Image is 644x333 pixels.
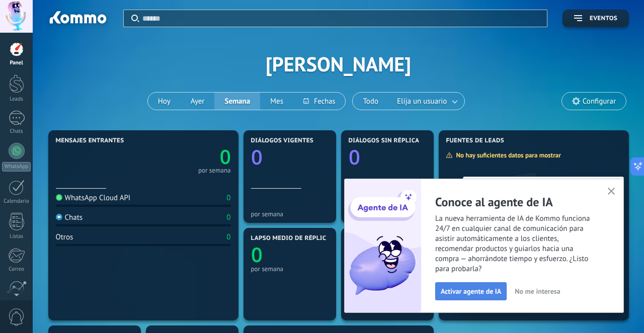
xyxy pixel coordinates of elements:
[435,214,623,274] span: La nueva herramienta de IA de Kommo funciona 24/7 en cualquier canal de comunicación para asistir...
[353,93,388,110] button: Todo
[446,137,505,144] span: Fuentes de leads
[251,143,263,171] text: 0
[226,213,230,222] div: 0
[562,10,629,27] button: Eventos
[181,93,215,110] button: Ayer
[260,93,293,110] button: Mes
[395,95,449,108] span: Elija un usuario
[56,214,62,220] img: Chats
[214,93,260,110] button: Semana
[56,137,124,144] span: Mensajes entrantes
[56,193,131,203] div: WhatsApp Cloud API
[2,60,31,66] div: Panel
[226,193,230,203] div: 0
[251,265,329,273] div: por semana
[2,162,31,172] div: WhatsApp
[388,93,464,110] button: Elija un usuario
[2,266,31,273] div: Correo
[56,194,62,201] img: WhatsApp Cloud API
[515,288,560,295] span: No me interesa
[510,284,565,299] button: No me interesa
[198,168,231,173] div: por semana
[2,128,31,135] div: Chats
[349,143,360,171] text: 0
[2,198,31,205] div: Calendario
[590,15,617,22] span: Eventos
[56,232,73,242] div: Otros
[345,179,421,312] img: ai_agent_activation_popup_ES.png
[56,213,83,222] div: Chats
[583,97,616,106] span: Configurar
[251,137,314,144] span: Diálogos vigentes
[446,151,568,159] div: No hay suficientes datos para mostrar
[143,143,231,170] a: 0
[251,235,331,242] span: Lapso medio de réplica
[251,240,263,268] text: 0
[2,233,31,240] div: Listas
[219,143,230,170] text: 0
[441,288,501,295] span: Activar agente de IA
[435,282,507,300] button: Activar agente de IA
[251,210,329,218] div: por semana
[435,194,623,210] h2: Conoce al agente de IA
[349,137,420,144] span: Diálogos sin réplica
[293,93,345,110] button: Fechas
[148,93,181,110] button: Hoy
[2,96,31,103] div: Leads
[226,232,230,242] div: 0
